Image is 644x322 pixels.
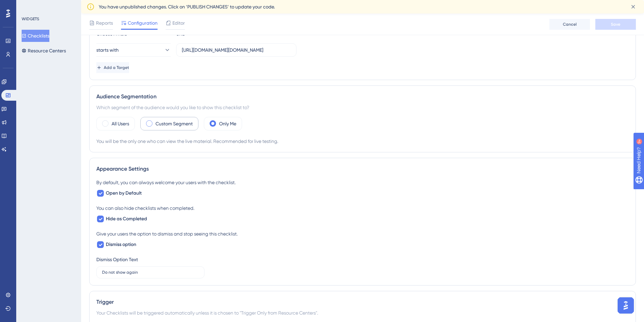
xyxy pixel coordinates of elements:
[96,165,629,173] div: Appearance Settings
[96,230,629,238] div: Give your users the option to dismiss and stop seeing this checklist.
[96,298,629,306] div: Trigger
[96,93,629,101] div: Audience Segmentation
[616,295,636,316] iframe: UserGuiding AI Assistant Launcher
[96,137,629,145] div: You will be the only one who can view the live material. Recommended for live testing.
[595,19,636,30] button: Save
[104,65,129,70] span: Add a Target
[96,309,629,317] div: Your Checklists will be triggered automatically unless it is chosen to "Trigger Only from Resourc...
[46,3,50,9] div: 9+
[22,16,39,22] div: WIDGETS
[96,43,171,57] button: starts with
[16,2,42,10] span: Need Help?
[172,19,185,27] span: Editor
[102,270,199,275] input: Type the value
[549,19,590,30] button: Cancel
[611,22,620,27] span: Save
[96,46,119,54] span: starts with
[96,255,138,264] div: Dismiss Option Text
[22,30,49,42] button: Checklists
[182,46,291,54] input: yourwebsite.com/path
[106,189,142,197] span: Open by Default
[99,3,275,11] span: You have unpublished changes. Click on ‘PUBLISH CHANGES’ to update your code.
[219,120,236,128] label: Only Me
[96,103,629,112] div: Which segment of the audience would you like to show this checklist to?
[96,178,629,187] div: By default, you can always welcome your users with the checklist.
[156,120,193,128] label: Custom Segment
[96,62,129,73] button: Add a Target
[22,45,66,57] button: Resource Centers
[128,19,158,27] span: Configuration
[106,215,147,223] span: Hide as Completed
[106,241,136,249] span: Dismiss option
[563,22,577,27] span: Cancel
[112,120,129,128] label: All Users
[96,204,629,212] div: You can also hide checklists when completed.
[96,19,113,27] span: Reports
